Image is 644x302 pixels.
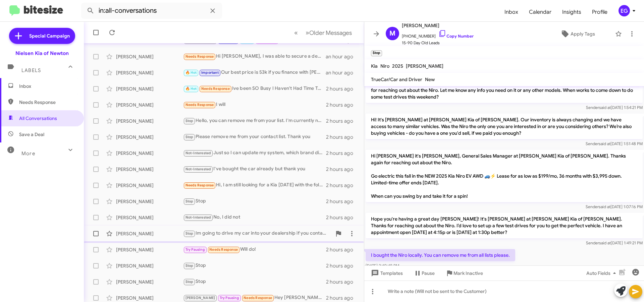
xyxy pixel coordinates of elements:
[326,69,359,76] div: an hour ago
[185,231,194,236] span: Stop
[364,267,408,279] button: Templates
[366,150,643,202] p: Hi [PERSON_NAME] it's [PERSON_NAME], General Sales Manager at [PERSON_NAME] Kia of [PERSON_NAME]....
[619,5,630,16] div: EG
[326,279,359,285] div: 2 hours ago
[326,214,359,221] div: 2 hours ago
[326,53,359,60] div: an hour ago
[370,267,403,279] span: Templates
[366,263,399,268] span: [DATE] 3:40:48 PM
[302,26,356,40] button: Next
[366,249,515,261] p: I bought the Niro locally. You can remove me from all lists please.
[326,262,359,269] div: 2 hours ago
[183,262,326,269] div: Stop
[183,246,326,253] div: Will do!
[19,115,57,122] span: All Conversations
[185,70,197,75] span: 🔥 Hot
[116,102,183,108] div: [PERSON_NAME]
[201,70,219,75] span: Important
[19,131,44,138] span: Save a Deal
[402,21,474,29] span: [PERSON_NAME]
[371,63,378,69] span: Kia
[183,165,326,173] div: I've bought the car already but thank you
[183,101,326,109] div: I will
[185,183,214,187] span: Needs Response
[183,214,326,221] div: No, I did not
[438,34,474,39] a: Copy Number
[183,294,326,302] div: Hey [PERSON_NAME] Decided to buy a Honda CRV just like I had in the past thanks for your time and...
[599,105,611,110] span: said at
[587,2,613,22] a: Profile
[116,182,183,189] div: [PERSON_NAME]
[185,135,194,139] span: Stop
[220,296,239,300] span: Try Pausing
[586,240,643,245] span: Sender [DATE] 1:49:21 PM
[366,114,643,139] p: Hi! It's [PERSON_NAME] at [PERSON_NAME] Kia of [PERSON_NAME]. Our inventory is always changing an...
[185,103,214,107] span: Needs Response
[499,2,524,22] a: Inbox
[183,69,326,76] div: Our best price is 53k if you finance with [PERSON_NAME].
[599,141,610,146] span: said at
[599,204,610,209] span: said at
[116,279,183,285] div: [PERSON_NAME]
[524,2,557,22] a: Calendar
[183,53,326,60] div: Hi [PERSON_NAME], I was able to secure a deal with [PERSON_NAME] of [GEOGRAPHIC_DATA] in [GEOGRAP...
[309,29,352,37] span: Older Messages
[244,296,272,300] span: Needs Response
[326,118,359,124] div: 2 hours ago
[406,63,443,69] span: [PERSON_NAME]
[326,295,359,301] div: 2 hours ago
[290,26,356,40] nav: Page navigation example
[402,40,474,46] span: 15-90 Day Old Leads
[380,63,389,69] span: Niro
[116,230,183,237] div: [PERSON_NAME]
[183,133,326,141] div: Please remove me from your contact list. Thank you
[402,29,474,40] span: [PHONE_NUMBER]
[185,280,194,284] span: Stop
[185,247,205,252] span: Try Pausing
[29,33,70,39] span: Special Campaign
[371,50,382,56] small: Stop
[183,117,326,125] div: Hello, you can remove me from your list. I'm currently no longer looking at this time. Will get b...
[9,28,75,44] a: Special Campaign
[599,240,611,245] span: said at
[586,105,643,110] span: Sender [DATE] 1:54:21 PM
[185,54,214,59] span: Needs Response
[185,263,194,268] span: Stop
[326,102,359,108] div: 2 hours ago
[21,150,35,157] span: More
[326,246,359,253] div: 2 hours ago
[185,296,215,300] span: [PERSON_NAME]
[290,26,302,40] button: Previous
[613,5,637,16] button: EG
[581,267,624,279] button: Auto Fields
[440,267,488,279] button: Mark Inactive
[116,295,183,301] div: [PERSON_NAME]
[185,199,194,203] span: Stop
[15,50,69,57] div: Nielsen Kia of Newton
[586,204,643,209] span: Sender [DATE] 1:07:16 PM
[209,247,238,252] span: Needs Response
[183,149,326,157] div: Just so I can update my system, which brand did you purchase?
[371,76,422,82] span: TrueCar/Car and Driver
[366,213,643,238] p: Hope you're having a great day [PERSON_NAME]! It's [PERSON_NAME] at [PERSON_NAME] Kia of [PERSON_...
[116,69,183,76] div: [PERSON_NAME]
[19,83,76,89] span: Inbox
[389,28,395,39] span: M
[116,246,183,253] div: [PERSON_NAME]
[294,28,298,37] span: «
[306,28,309,37] span: »
[185,119,194,123] span: Stop
[183,181,326,189] div: Hi, I am still looking for a Kia [DATE] with the following config: SX-Prestige Hybrid Exterior: I...
[326,134,359,140] div: 2 hours ago
[183,278,326,286] div: Stop
[21,67,41,73] span: Labels
[326,166,359,173] div: 2 hours ago
[557,2,587,22] a: Insights
[116,214,183,221] div: [PERSON_NAME]
[586,141,643,146] span: Sender [DATE] 1:51:48 PM
[185,86,197,91] span: 🔥 Hot
[392,63,403,69] span: 2025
